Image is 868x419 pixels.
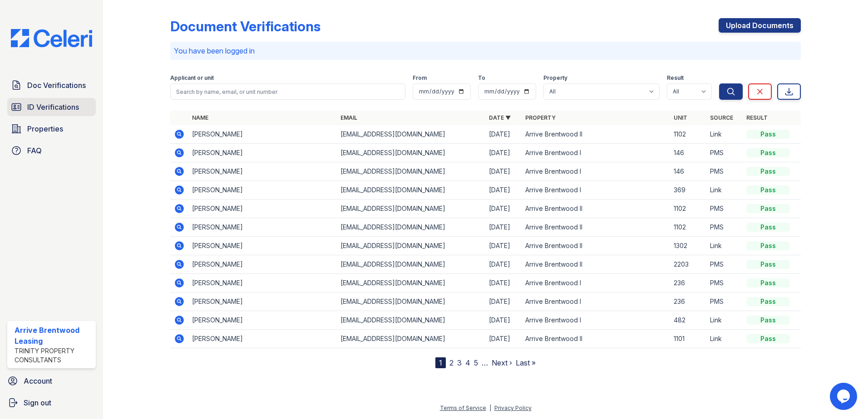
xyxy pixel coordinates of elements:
td: [PERSON_NAME] [188,311,337,330]
div: Pass [746,278,790,287]
td: [DATE] [485,311,522,330]
td: PMS [706,292,743,311]
td: [DATE] [485,181,522,200]
label: To [478,74,485,82]
div: Pass [746,241,790,250]
td: 1102 [670,125,706,144]
td: Arrive Brentwood II [522,125,670,144]
td: [EMAIL_ADDRESS][DOMAIN_NAME] [337,200,485,218]
div: Arrive Brentwood Leasing [15,325,92,346]
a: Account [4,372,99,390]
td: 236 [670,274,706,292]
td: [EMAIL_ADDRESS][DOMAIN_NAME] [337,181,485,200]
td: [DATE] [485,292,522,311]
div: Pass [746,204,790,213]
a: Doc Verifications [7,76,96,94]
p: You have been logged in [174,45,797,56]
a: Properties [7,120,96,138]
iframe: chat widget [830,383,859,410]
a: Source [710,114,733,121]
td: [EMAIL_ADDRESS][DOMAIN_NAME] [337,218,485,237]
td: [PERSON_NAME] [188,125,337,144]
td: [DATE] [485,125,522,144]
td: 1102 [670,218,706,237]
a: Unit [674,114,687,121]
td: [EMAIL_ADDRESS][DOMAIN_NAME] [337,255,485,274]
td: 2203 [670,255,706,274]
span: FAQ [27,145,42,156]
td: Arrive Brentwood I [522,144,670,162]
span: Properties [27,123,63,134]
div: Pass [746,167,790,176]
td: [EMAIL_ADDRESS][DOMAIN_NAME] [337,162,485,181]
a: 4 [465,358,470,367]
a: Name [192,114,208,121]
a: Terms of Service [440,404,486,411]
td: [DATE] [485,200,522,218]
td: [PERSON_NAME] [188,162,337,181]
span: ID Verifications [27,102,79,112]
a: 2 [449,358,454,367]
td: 482 [670,311,706,330]
div: Pass [746,316,790,325]
td: [PERSON_NAME] [188,274,337,292]
td: PMS [706,218,743,237]
td: Arrive Brentwood II [522,237,670,255]
a: FAQ [7,141,96,160]
a: 3 [457,358,462,367]
td: 369 [670,181,706,200]
td: [PERSON_NAME] [188,181,337,200]
label: Applicant or unit [170,74,214,82]
td: [PERSON_NAME] [188,144,337,162]
label: Result [667,74,684,82]
td: Arrive Brentwood I [522,181,670,200]
span: Sign out [24,397,51,408]
td: PMS [706,162,743,181]
div: Pass [746,334,790,343]
a: 5 [474,358,478,367]
td: 1101 [670,330,706,348]
td: [EMAIL_ADDRESS][DOMAIN_NAME] [337,274,485,292]
td: [EMAIL_ADDRESS][DOMAIN_NAME] [337,330,485,348]
td: [EMAIL_ADDRESS][DOMAIN_NAME] [337,144,485,162]
td: [PERSON_NAME] [188,218,337,237]
a: Next › [492,358,512,367]
span: … [482,357,488,368]
div: Pass [746,223,790,232]
div: Pass [746,260,790,269]
div: Document Verifications [170,18,321,34]
td: Arrive Brentwood II [522,218,670,237]
td: [DATE] [485,144,522,162]
td: Arrive Brentwood II [522,200,670,218]
td: [DATE] [485,162,522,181]
a: Sign out [4,394,99,412]
td: PMS [706,274,743,292]
td: PMS [706,200,743,218]
div: 1 [435,357,446,368]
div: Pass [746,148,790,157]
td: [EMAIL_ADDRESS][DOMAIN_NAME] [337,237,485,255]
td: Link [706,125,743,144]
td: [DATE] [485,237,522,255]
span: Doc Verifications [27,80,86,91]
td: 236 [670,292,706,311]
td: PMS [706,144,743,162]
td: Arrive Brentwood I [522,162,670,181]
a: Upload Documents [719,18,801,33]
td: [PERSON_NAME] [188,200,337,218]
div: Trinity Property Consultants [15,346,92,365]
td: Arrive Brentwood I [522,292,670,311]
td: [DATE] [485,330,522,348]
td: [PERSON_NAME] [188,237,337,255]
td: Link [706,237,743,255]
div: Pass [746,185,790,195]
td: [PERSON_NAME] [188,330,337,348]
td: [EMAIL_ADDRESS][DOMAIN_NAME] [337,311,485,330]
a: Result [746,114,768,121]
td: 1102 [670,200,706,218]
label: Property [543,74,567,82]
td: Arrive Brentwood I [522,311,670,330]
td: [DATE] [485,274,522,292]
td: [PERSON_NAME] [188,255,337,274]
